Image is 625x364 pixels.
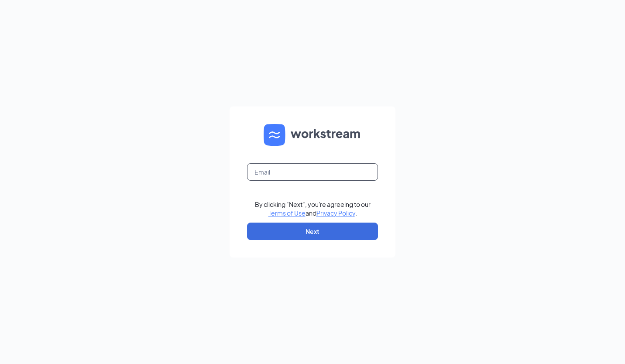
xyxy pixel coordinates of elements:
[316,209,355,217] a: Privacy Policy
[255,200,371,217] div: By clicking "Next", you're agreeing to our and .
[247,163,378,181] input: Email
[268,209,306,217] a: Terms of Use
[264,124,361,146] img: WS logo and Workstream text
[247,223,378,240] button: Next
